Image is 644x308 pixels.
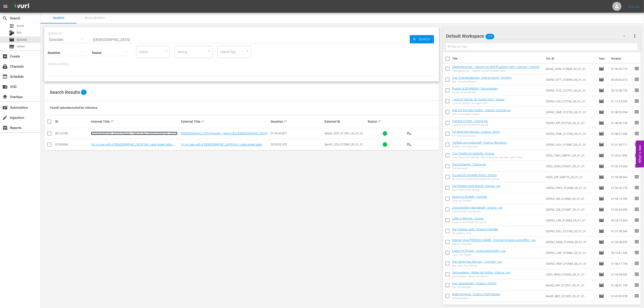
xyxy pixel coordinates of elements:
div: …und ich dachte, du magst mich [452,102,504,105]
div: Das Tintenteufelchen [452,80,512,83]
a: Wer seine Frau lieb hat… - Comedy - sw [452,260,502,263]
span: Reports [2,125,8,131]
td: DEFAD_PWV_012686_03_01_01 [544,182,597,193]
th: Ext. ID [544,52,596,65]
span: Episode [599,228,604,234]
td: 01:48:31.133 [609,280,634,291]
div: Du und ich und Klein-[GEOGRAPHIC_DATA] [452,178,499,181]
span: sort [110,120,115,124]
span: Episode [599,250,604,255]
td: 00:09:03.412 [609,74,634,85]
button: playlist_add [404,139,415,150]
td: DEFAD_UID_012766_03_01_01 [544,96,597,107]
span: Episode [599,293,604,299]
div: Karriere in [GEOGRAPHIC_DATA] [452,124,488,126]
span: Episode [599,185,604,191]
span: Channels [2,64,8,69]
span: reorder [634,261,639,266]
span: Bulk Search [79,16,110,21]
td: DEFAD_MOB_010994_03_01_01 [544,237,597,247]
span: Ingestion [2,115,8,120]
span: reorder [634,152,639,158]
div: Der Prozess wird vertagt [452,188,500,191]
img: ans4CAIJ8jUAAAAAAAAAAAAAAAAAAAAAAAAgQb4GAAAAAAAAAAAAAAAAAAAAAAAAJMjXAAAAAAAAAAAAAAAAAAAAAAAAgAT5G... [11,1,32,12]
span: Found 2 episodes sorted by: relevance [50,106,98,109]
div: Die goldene Jurte [452,232,498,235]
span: reorder [634,163,639,169]
div: Status [368,119,402,124]
td: 02:23:19.404 [609,215,634,226]
a: Das Versprechen - Drama / Family [452,282,496,285]
div: Bits [9,30,14,36]
a: flüstern & SCHREIEN - Documentary [452,87,498,90]
td: BestE_BED_012590_03_01_01. [544,291,597,301]
span: reorder [634,98,639,104]
td: 01:56:05.778 [609,182,634,193]
span: reorder [634,217,639,223]
a: Zum Teufel mit Harbolla - Drama [452,152,494,155]
span: Episode [9,37,14,42]
div: Reise ins Ehebett [452,199,487,202]
span: Episode [599,218,604,223]
td: ICEDi_RDM_010042_03_01_01 [544,269,597,280]
span: more_vert [632,33,637,39]
div: Internal Title [91,119,179,124]
span: Asset [9,23,14,29]
span: Bits [17,30,22,35]
td: 01:38:17.794 [609,258,634,269]
span: Episode [599,163,604,169]
span: reorder [634,282,639,288]
td: 01:31:58.544 [609,226,634,237]
span: sort [378,120,382,124]
a: Silberglöckchen – Worum es [DATE] wirklich geht - Comedy / Familie [452,65,539,69]
button: Search [410,35,434,43]
a: [DEMOGRAPHIC_DATA] People – Reicht das [DEMOGRAPHIC_DATA] noch aus? [181,132,269,138]
span: 514 [486,32,494,41]
a: Du und ich und Klein-Paris - Drama [452,173,497,177]
td: DEFAD_RIE_012685_03_01_01 [544,193,597,204]
span: Asset [17,24,24,28]
button: Open Feedback Widget [636,141,644,168]
td: 01:48:06.128 [609,117,634,128]
a: Star mit fremden Federn - Drama, Comedy sw [452,108,511,112]
span: Automation [2,105,8,110]
td: 01:45:55.978 [609,291,634,301]
td: BestE_SGW_010834_03_01_01 [544,63,597,74]
div: External ID [325,120,366,123]
p: Search Filters: [48,62,435,66]
span: VOD [2,84,8,90]
td: 02:10:38.155 [609,85,634,96]
span: reorder [634,293,639,299]
button: Open [245,49,250,53]
a: Die goldene Jurte - Drama/ Fairytale [452,228,498,231]
td: DEFAD_VUV_010981_03_01_01 [544,139,597,150]
td: 01:48:51.653 [609,128,634,139]
span: Episode [599,66,604,71]
a: Sign Out [628,5,640,8]
a: Der Prozess wird vertagt - Drama - sw [452,184,500,188]
td: ICEDi_TMH_008761_03_01_01 [544,150,597,161]
span: Search Results [50,90,80,95]
span: Schedule [2,74,8,79]
td: 01:35:01.832 [609,150,634,161]
td: DEFAD_KIP_012764_03_01_01 [544,117,597,128]
div: 02:09:02.370 [271,143,323,146]
span: 2 [81,90,87,95]
a: Leute mit Flügeln - Drama/Kriegsfilm - sw [452,249,506,253]
span: reorder [634,228,639,234]
span: Episode [599,99,604,104]
span: reorder [634,196,639,201]
div: Zwischenfall in Benderath [452,210,502,213]
div: flüstern & SCHREIEN [452,91,498,94]
div: Bedingungslos [452,297,500,300]
a: Zwischenfall in Benderath - Drama - sw [452,206,502,209]
td: 01:13:13.525 [609,96,634,107]
div: 01:50:43.827 [271,132,323,135]
span: Episode [599,239,604,245]
span: BestE_LCG_012589_03_01_01 [325,143,363,146]
td: DEFAD_WSF_010984_03_01_01 [544,258,597,269]
span: reorder [634,207,639,212]
td: DEFAD_DGJ_012185_03_01_01 [544,226,597,237]
td: 01:31:45.771 [609,139,634,150]
td: DEFAD_LMF_010986_03_01_01 [544,247,597,258]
